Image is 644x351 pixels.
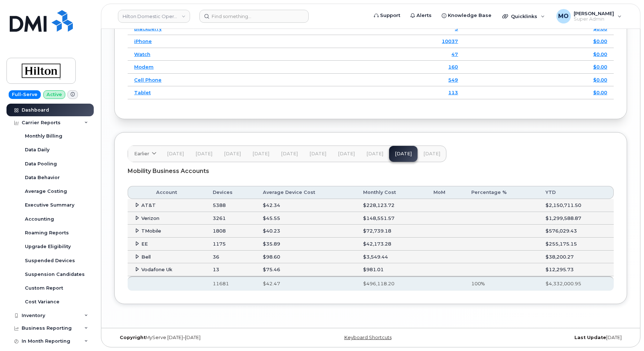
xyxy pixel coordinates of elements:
[206,186,257,199] th: Devices
[309,151,326,157] span: [DATE]
[593,26,607,31] a: $0.00
[423,151,440,157] span: [DATE]
[150,186,206,199] th: Account
[455,26,458,31] a: 3
[206,251,257,264] td: 36
[134,26,162,31] a: Blackberry
[451,51,458,57] a: 47
[128,162,614,180] div: Mobility Business Accounts
[539,263,614,276] td: $12,295.73
[539,276,614,291] th: $4,332,000.95
[357,276,427,291] th: $496,118.20
[380,12,400,19] span: Support
[539,238,614,251] td: $255,175.15
[574,335,606,340] strong: Last Update
[357,251,427,264] td: $3,549.44
[405,8,437,23] a: Alerts
[551,9,627,23] div: Muhammad Omer
[574,16,614,22] span: Super Admin
[141,266,172,272] span: Vodafone Uk
[256,238,357,251] td: $35.89
[134,150,149,157] span: Earlier
[195,151,212,157] span: [DATE]
[252,151,269,157] span: [DATE]
[539,225,614,238] td: $576,029.43
[206,263,257,276] td: 13
[256,276,357,291] th: $42.47
[416,12,432,19] span: Alerts
[366,151,383,157] span: [DATE]
[134,38,152,44] a: iPhone
[369,8,405,23] a: Support
[206,212,257,225] td: 3261
[134,64,154,70] a: Modem
[344,335,392,340] a: Keyboard Shortcuts
[256,225,357,238] td: $40.23
[256,199,357,212] td: $42.34
[256,263,357,276] td: $75.46
[141,254,151,260] span: Bell
[448,90,458,95] a: 113
[357,263,427,276] td: $981.01
[539,212,614,225] td: $1,299,588.87
[442,38,458,44] a: 10037
[448,12,491,19] span: Knowledge Base
[256,212,357,225] td: $45.55
[456,335,627,341] div: [DATE]
[256,251,357,264] td: $98.60
[134,90,151,95] a: Tablet
[128,146,161,162] a: Earlier
[114,335,285,341] div: MyServe [DATE]–[DATE]
[593,51,607,57] a: $0.00
[437,8,497,23] a: Knowledge Base
[141,215,159,221] span: Verizon
[167,151,184,157] span: [DATE]
[511,13,537,19] span: Quicklinks
[497,9,550,23] div: Quicklinks
[593,64,607,70] a: $0.00
[141,241,148,247] span: EE
[357,186,427,199] th: Monthly Cost
[206,199,257,212] td: 5388
[134,51,150,57] a: Watch
[206,276,257,291] th: 11681
[613,320,639,346] iframe: Messenger Launcher
[206,238,257,251] td: 1175
[427,186,465,199] th: MoM
[206,225,257,238] td: 1808
[539,186,614,199] th: YTD
[593,38,607,44] a: $0.00
[134,77,162,83] a: Cell Phone
[357,212,427,225] td: $148,551.57
[357,238,427,251] td: $42,173.28
[281,151,298,157] span: [DATE]
[574,10,614,16] span: [PERSON_NAME]
[357,199,427,212] td: $228,123.72
[141,228,161,234] span: TMobile
[539,199,614,212] td: $2,150,711.50
[448,64,458,70] a: 160
[141,202,156,208] span: AT&T
[448,77,458,83] a: 549
[539,251,614,264] td: $38,200.27
[558,12,569,21] span: MO
[465,186,539,199] th: Percentage %
[120,335,146,340] strong: Copyright
[593,90,607,95] a: $0.00
[256,186,357,199] th: Average Device Cost
[118,10,190,23] a: Hilton Domestic Operating Company Inc
[224,151,241,157] span: [DATE]
[593,77,607,83] a: $0.00
[357,225,427,238] td: $72,739.18
[465,276,539,291] th: 100%
[199,10,309,23] input: Find something...
[338,151,355,157] span: [DATE]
